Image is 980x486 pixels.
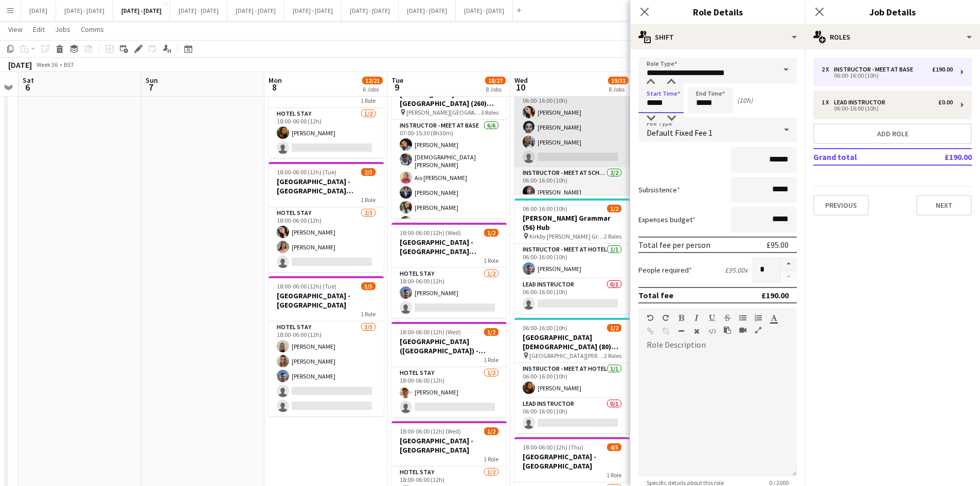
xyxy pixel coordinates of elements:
div: Total fee per person [638,240,710,250]
h3: [GEOGRAPHIC_DATA] ([GEOGRAPHIC_DATA]) - [GEOGRAPHIC_DATA] [391,337,507,355]
a: Jobs [51,23,75,36]
button: Redo [662,314,669,322]
h3: [GEOGRAPHIC_DATA][DEMOGRAPHIC_DATA] (80) Hub (Half Day AM) [514,333,630,351]
button: Increase [780,257,797,271]
h3: [PERSON_NAME] Grammar (56) Hub [514,213,630,232]
button: Italic [693,314,700,322]
button: [DATE] - [DATE] [227,1,284,21]
app-card-role: Instructor - Meet at Hotel1/106:00-16:00 (10h)[PERSON_NAME] [514,363,630,398]
app-card-role: Hotel Stay1/218:00-06:00 (12h)[PERSON_NAME] [269,108,384,158]
span: 1 Role [361,310,376,318]
button: Undo [647,314,654,322]
div: 1 x [822,99,834,106]
a: View [4,23,27,36]
span: Comms [81,25,104,34]
h3: [GEOGRAPHIC_DATA] - [GEOGRAPHIC_DATA][PERSON_NAME] [391,238,507,256]
button: [DATE] - [DATE] [399,1,456,21]
app-job-card: 18:00-06:00 (12h) (Wed)1/2[GEOGRAPHIC_DATA] - [GEOGRAPHIC_DATA][PERSON_NAME]1 RoleHotel Stay1/218... [391,223,507,318]
td: £190.00 [911,149,972,165]
app-job-card: Updated07:00-15:30 (8h30m)8/9[PERSON_NAME][GEOGRAPHIC_DATA] (260) Hub [PERSON_NAME][GEOGRAPHIC_DA... [391,66,507,219]
button: [DATE] [21,1,56,21]
a: Comms [77,23,108,36]
span: [GEOGRAPHIC_DATA][PERSON_NAME] [529,352,604,359]
div: 6 Jobs [363,85,382,93]
div: £95.00 [767,240,789,250]
span: 9 [390,81,403,93]
div: [DATE] [8,60,32,70]
span: 06:00-16:00 (10h) [523,205,567,212]
div: £190.00 [761,290,789,300]
button: Paste as plain text [724,326,731,334]
button: Add role [813,123,972,144]
button: Strikethrough [724,314,731,322]
h3: Job Details [805,5,980,19]
h3: [GEOGRAPHIC_DATA] - [GEOGRAPHIC_DATA] [269,291,384,310]
span: 1 Role [484,455,498,463]
div: 2 x [822,66,834,73]
app-card-role: Hotel Stay1/218:00-06:00 (12h)[PERSON_NAME] [391,268,507,318]
div: Total fee [638,290,673,300]
button: [DATE] - [DATE] [56,1,113,21]
button: [DATE] - [DATE] [170,1,227,21]
label: Subsistence [638,185,680,194]
div: 06:00-16:00 (10h) [822,106,953,111]
button: [DATE] - [DATE] [456,1,513,21]
app-job-card: 18:00-06:00 (12h) (Tue)2/3[GEOGRAPHIC_DATA] - [GEOGRAPHIC_DATA][DEMOGRAPHIC_DATA]1 RoleHotel Stay... [269,162,384,272]
span: 1 Role [361,196,376,204]
button: Ordered List [755,314,762,322]
span: 18:00-06:00 (12h) (Thu) [523,443,583,451]
span: 12/21 [362,77,383,84]
app-card-role: Lead Instructor0/106:00-16:00 (10h) [514,279,630,314]
span: Sun [146,76,158,85]
button: Fullscreen [755,326,762,334]
span: Tue [391,76,403,85]
span: 1 Role [484,257,498,264]
span: 2 Roles [604,352,621,359]
button: Next [916,195,972,215]
span: 7 [144,81,158,93]
h3: [GEOGRAPHIC_DATA] - [GEOGRAPHIC_DATA] [391,436,507,455]
div: £95.00 x [725,265,747,275]
button: HTML Code [708,327,716,335]
span: 18/27 [485,77,506,84]
span: 18:00-06:00 (12h) (Wed) [400,328,461,336]
span: 18:00-06:00 (12h) (Tue) [277,282,336,290]
span: 19/31 [608,77,629,84]
div: (10h) [737,96,753,105]
div: £0.00 [938,99,953,106]
span: 3 Roles [481,109,498,116]
button: Text Color [770,314,777,322]
div: BST [64,61,74,68]
button: Previous [813,195,869,215]
span: Edit [33,25,45,34]
span: 6 [21,81,34,93]
span: 06:00-16:00 (10h) [523,324,567,332]
td: Grand total [813,149,911,165]
div: 18:00-06:00 (12h) (Tue)3/5[GEOGRAPHIC_DATA] - [GEOGRAPHIC_DATA]1 RoleHotel Stay3/518:00-06:00 (12... [269,276,384,416]
span: 2 Roles [604,232,621,240]
span: Default Fixed Fee 1 [647,128,712,138]
app-job-card: 06:00-16:00 (10h)1/2[GEOGRAPHIC_DATA][DEMOGRAPHIC_DATA] (80) Hub (Half Day AM) [GEOGRAPHIC_DATA][... [514,318,630,433]
span: View [8,25,23,34]
div: 8 Jobs [486,85,505,93]
app-job-card: 18:00-06:00 (12h) (Tue)1/2[GEOGRAPHIC_DATA] - [GEOGRAPHIC_DATA] [GEOGRAPHIC_DATA]1 RoleHotel Stay... [269,63,384,158]
div: Instructor - Meet at Base [834,66,917,73]
span: 1/2 [484,229,498,237]
span: Mon [269,76,282,85]
app-card-role: Instructor - Meet at Base3/406:00-16:00 (10h)[PERSON_NAME][PERSON_NAME][PERSON_NAME] [514,87,630,167]
span: 18:00-06:00 (12h) (Wed) [400,427,461,435]
span: 1/2 [607,205,621,212]
app-card-role: Lead Instructor0/106:00-16:00 (10h) [514,398,630,433]
button: Insert video [739,326,746,334]
button: Unordered List [739,314,746,322]
app-card-role: Hotel Stay2/318:00-06:00 (12h)[PERSON_NAME][PERSON_NAME] [269,207,384,272]
app-job-card: 06:00-16:00 (10h)5/7Kingsdale Foundation (220) Hub (Half Day PM) Kingsdale Foundation3 RolesInstr... [514,42,630,194]
div: Shift [630,25,805,49]
span: 3/5 [361,282,376,290]
span: Sat [23,76,34,85]
span: 18:00-06:00 (12h) (Tue) [277,168,336,176]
